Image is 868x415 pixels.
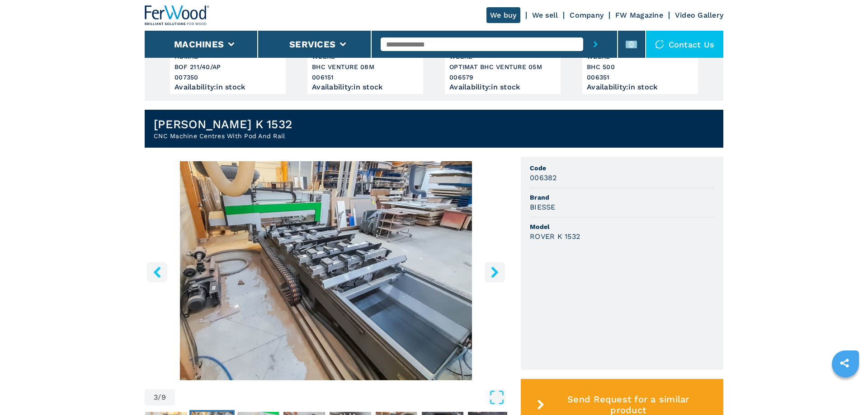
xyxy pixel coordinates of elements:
h2: CNC Machine Centres With Pod And Rail [154,131,292,140]
div: Go to Slide 3 [145,161,507,380]
button: right-button [485,262,505,282]
div: Availability : in stock [175,85,281,89]
button: Open Fullscreen [177,389,505,406]
h3: WEEKE OPTIMAT BHC VENTURE 05M 006579 [449,51,556,83]
img: Contact us [655,40,664,49]
span: Brand [530,193,714,202]
a: We buy [486,7,520,23]
h3: BIESSE [530,202,556,212]
span: 9 [161,394,166,401]
h3: HOMAG BOF 211/40/AP 007350 [175,51,281,83]
a: FW Magazine [615,11,663,19]
h1: [PERSON_NAME] K 1532 [154,117,292,131]
h3: 006382 [530,173,557,183]
button: Machines [174,39,224,50]
button: Services [289,39,335,50]
div: Contact us [646,31,724,58]
div: Availability : in stock [449,85,556,89]
h3: WEEKE BHC 500 006351 [587,51,693,83]
img: Ferwood [145,5,210,25]
button: left-button [147,262,167,282]
h3: ROVER K 1532 [530,231,580,242]
a: Video Gallery [675,11,723,19]
a: We sell [532,11,558,19]
div: Availability : in stock [587,85,693,89]
span: Code [530,163,714,173]
div: Availability : in stock [312,85,419,89]
iframe: Chat [830,374,861,408]
span: 3 [154,394,158,401]
span: Model [530,222,714,231]
a: Company [570,11,604,19]
h3: WEEKE BHC VENTURE 08M 006151 [312,51,419,83]
button: submit-button [583,31,608,58]
a: sharethis [833,352,856,374]
img: CNC Machine Centres With Pod And Rail BIESSE ROVER K 1532 [145,161,507,380]
span: / [158,394,161,401]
